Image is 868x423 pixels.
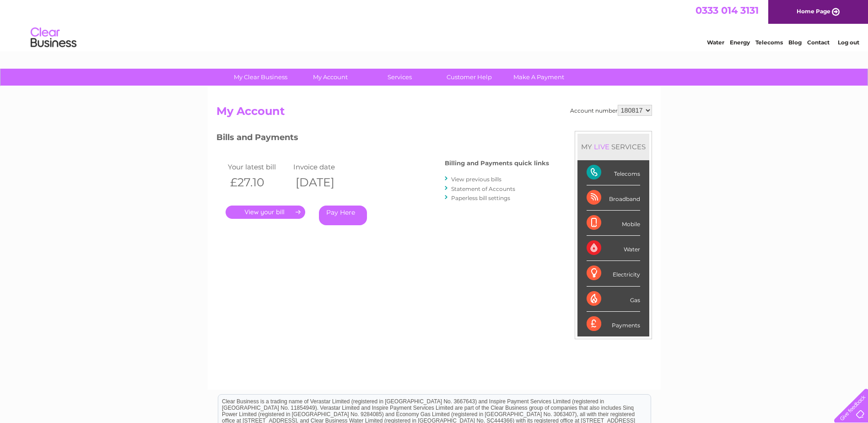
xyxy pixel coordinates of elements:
[501,69,577,86] a: Make A Payment
[807,39,830,46] a: Contact
[587,287,640,312] div: Gas
[838,39,859,46] a: Log out
[226,161,291,173] td: Your latest bill
[291,173,357,192] th: [DATE]
[587,211,640,236] div: Mobile
[695,5,759,16] a: 0333 014 3131
[587,312,640,336] div: Payments
[592,142,611,151] div: LIVE
[451,185,515,192] a: Statement of Accounts
[216,131,549,147] h3: Bills and Payments
[587,261,640,286] div: Electricity
[587,160,640,185] div: Telecoms
[226,206,305,219] a: .
[451,176,501,183] a: View previous bills
[319,206,367,225] a: Pay Here
[445,160,549,167] h4: Billing and Payments quick links
[587,185,640,211] div: Broadband
[218,5,651,44] div: Clear Business is a trading name of Verastar Limited (registered in [GEOGRAPHIC_DATA] No. 3667643...
[216,105,652,122] h2: My Account
[292,69,368,86] a: My Account
[291,161,357,173] td: Invoice date
[362,69,437,86] a: Services
[587,236,640,261] div: Water
[788,39,802,46] a: Blog
[730,39,750,46] a: Energy
[431,69,507,86] a: Customer Help
[577,134,649,160] div: MY SERVICES
[755,39,783,46] a: Telecoms
[226,173,291,192] th: £27.10
[707,39,724,46] a: Water
[570,105,652,116] div: Account number
[451,195,510,201] a: Paperless bill settings
[223,69,298,86] a: My Clear Business
[30,24,77,52] img: logo.png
